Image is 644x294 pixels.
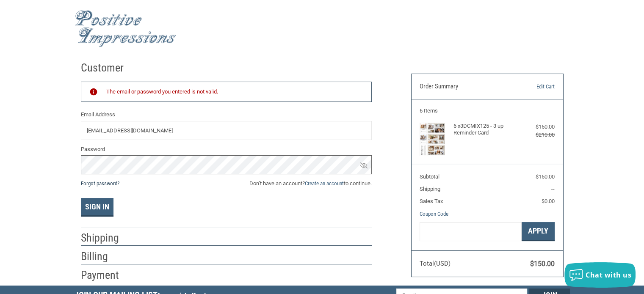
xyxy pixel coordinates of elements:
[564,262,636,288] button: Chat with us
[420,260,451,267] span: Total (USD)
[420,198,443,204] span: Sales Tax
[249,179,372,188] span: Don’t have an account? to continue.
[522,222,555,241] button: Apply
[81,198,113,217] button: Sign In
[420,211,448,217] a: Coupon Code
[305,180,344,187] a: Create an account
[81,231,130,245] h2: Shipping
[521,123,555,131] div: $150.00
[75,10,176,47] img: Positive Impressions
[420,107,555,114] h3: 6 Items
[586,270,631,280] span: Chat with us
[420,173,439,180] span: Subtotal
[530,260,555,268] span: $150.00
[81,268,130,282] h2: Payment
[521,131,555,139] div: $210.00
[420,186,440,192] span: Shipping
[81,180,119,187] a: Forgot password?
[420,222,522,241] input: Gift Certificate or Coupon Code
[511,82,555,91] a: Edit Cart
[81,61,130,75] h2: Customer
[536,173,555,180] span: $150.00
[420,82,511,91] h3: Order Summary
[81,145,372,154] label: Password
[551,186,555,192] span: --
[81,110,372,119] label: Email Address
[453,123,519,137] h4: 6 x 3DCMIX125 - 3 up Reminder Card
[542,198,555,204] span: $0.00
[106,88,363,96] div: The email or password you entered is not valid.
[81,250,130,264] h2: Billing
